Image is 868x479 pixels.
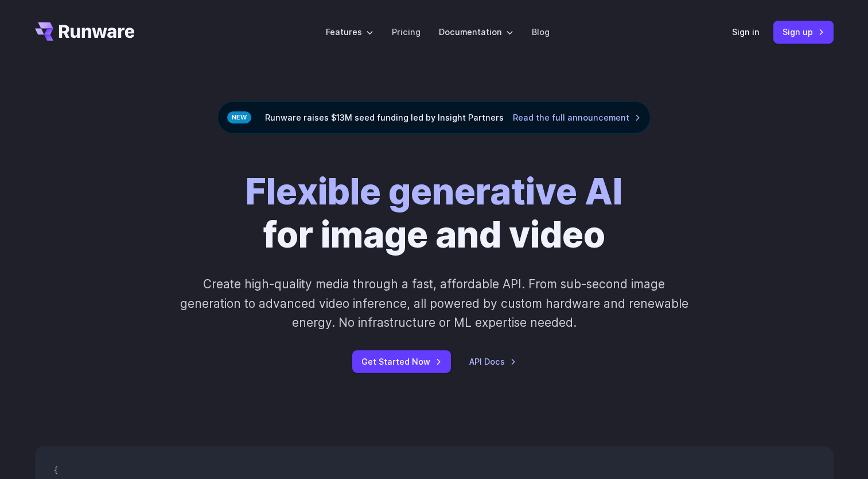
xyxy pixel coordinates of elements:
a: Read the full announcement [513,111,641,124]
a: Sign in [732,25,760,38]
a: Blog [532,25,550,38]
div: Runware raises $13M seed funding led by Insight Partners [217,101,651,134]
p: Create high-quality media through a fast, affordable API. From sub-second image generation to adv... [178,275,690,332]
span: { [53,465,58,476]
a: Go to / [35,22,135,41]
h1: for image and video [246,171,622,256]
label: Documentation [439,25,513,38]
a: Sign up [773,21,834,43]
a: API Docs [469,355,516,368]
strong: Flexible generative AI [246,170,622,213]
a: Pricing [392,25,421,38]
a: Get Started Now [352,350,451,373]
label: Features [326,25,373,38]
